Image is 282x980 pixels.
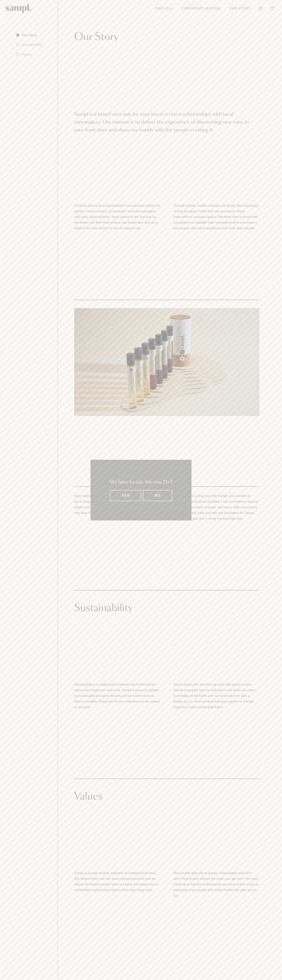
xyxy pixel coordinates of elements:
[16,42,43,48] a: Sustainability
[110,479,172,485] h2: We have to ask. Are you 21+?
[143,490,172,501] button: No
[227,4,253,13] a: Our Story
[179,4,223,13] a: Corporate Gifting
[16,52,43,57] a: Values
[153,4,175,13] a: Shop All
[110,490,141,501] button: Yes
[6,4,31,13] img: Sampl logo
[16,32,43,38] a: Our Story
